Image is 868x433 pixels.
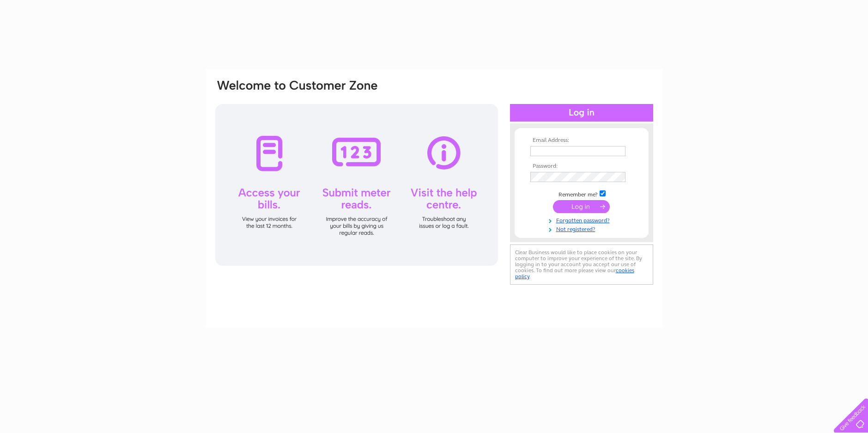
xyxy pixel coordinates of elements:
[515,267,634,280] a: cookies policy
[530,215,635,224] a: Forgotten password?
[528,163,635,170] th: Password:
[528,137,635,144] th: Email Address:
[553,200,610,213] input: Submit
[530,224,635,233] a: Not registered?
[510,244,653,285] div: Clear Business would like to place cookies on your computer to improve your experience of the sit...
[528,189,635,198] td: Remember me?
